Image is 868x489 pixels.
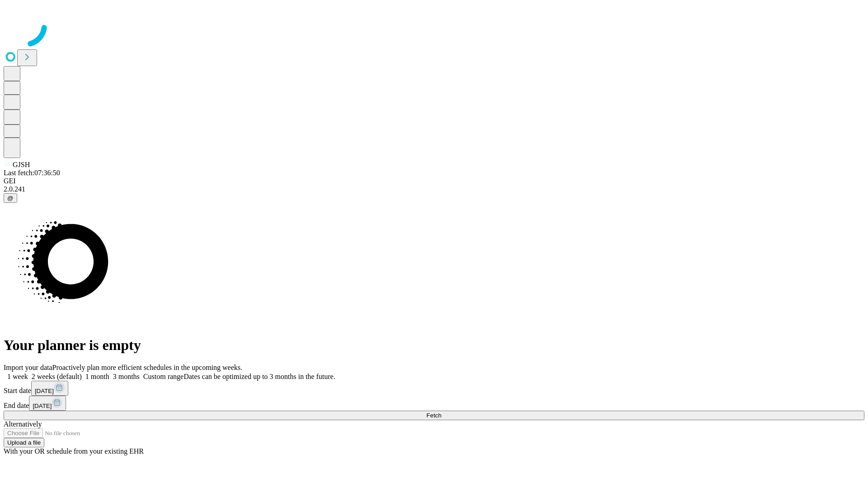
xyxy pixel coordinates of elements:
[4,364,52,371] span: Import your data
[4,337,864,354] h1: Your planner is empty
[4,411,864,420] button: Fetch
[33,403,52,409] span: [DATE]
[35,388,54,394] span: [DATE]
[7,195,14,201] span: @
[13,161,30,168] span: GJSH
[4,169,60,177] span: Last fetch: 07:36:50
[4,420,42,428] span: Alternatively
[4,396,864,411] div: End date
[426,412,441,419] span: Fetch
[4,447,144,455] span: With your OR schedule from your existing EHR
[113,373,140,380] span: 3 months
[31,381,68,396] button: [DATE]
[4,193,17,203] button: @
[32,373,82,380] span: 2 weeks (default)
[4,381,864,396] div: Start date
[7,373,28,380] span: 1 week
[184,373,335,380] span: Dates can be optimized up to 3 months in the future.
[143,373,184,380] span: Custom range
[85,373,109,380] span: 1 month
[4,177,864,185] div: GEI
[52,364,242,371] span: Proactively plan more efficient schedules in the upcoming weeks.
[4,438,44,447] button: Upload a file
[4,185,864,193] div: 2.0.241
[29,396,66,411] button: [DATE]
